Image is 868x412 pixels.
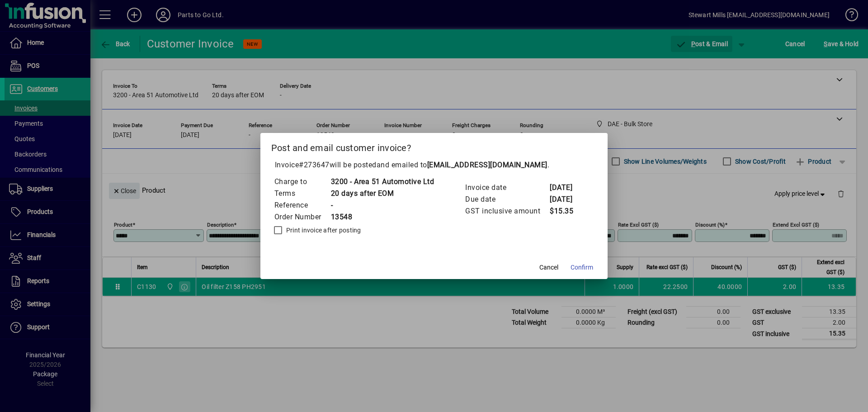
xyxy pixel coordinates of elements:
span: Confirm [571,263,593,272]
label: Print invoice after posting [284,226,361,235]
td: Order Number [274,211,330,223]
span: #273647 [299,161,330,169]
button: Confirm [567,259,597,275]
td: [DATE] [549,182,585,194]
h2: Post and email customer invoice? [260,133,608,159]
td: 3200 - Area 51 Automotive Ltd [330,176,434,188]
span: and emailed to [377,161,547,169]
b: [EMAIL_ADDRESS][DOMAIN_NAME] [427,161,547,169]
td: Terms [274,188,330,199]
td: Due date [465,194,549,205]
td: [DATE] [549,194,585,205]
td: 20 days after EOM [330,188,434,199]
td: Invoice date [465,182,549,194]
td: Charge to [274,176,330,188]
span: Cancel [539,263,558,272]
td: - [330,199,434,211]
button: Cancel [534,259,563,275]
td: GST inclusive amount [465,205,549,217]
td: $15.35 [549,205,585,217]
td: 13548 [330,211,434,223]
p: Invoice will be posted . [271,160,597,170]
td: Reference [274,199,330,211]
